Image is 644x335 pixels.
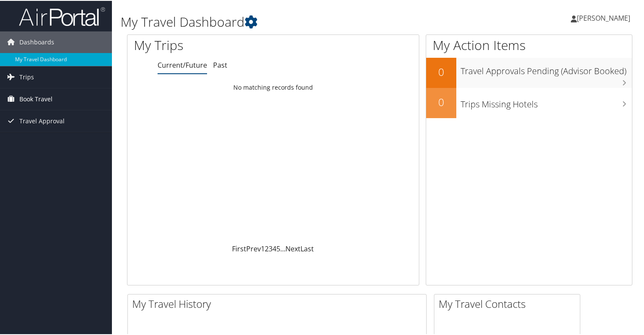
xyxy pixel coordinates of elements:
[285,243,300,253] a: Next
[300,243,314,253] a: Last
[213,59,227,69] a: Past
[19,88,53,109] span: Book Travel
[276,243,280,253] a: 5
[280,243,285,253] span: …
[272,243,276,253] a: 4
[246,243,261,253] a: Prev
[461,60,632,76] h3: Travel Approvals Pending (Advisor Booked)
[232,243,246,253] a: First
[439,296,580,310] h2: My Travel Contacts
[19,6,105,26] img: airportal-logo.png
[461,93,632,110] h3: Trips Missing Hotels
[127,79,419,94] td: No matching records found
[577,13,630,22] span: [PERSON_NAME]
[132,296,426,310] h2: My Travel History
[426,94,456,109] h2: 0
[426,57,632,87] a: 0Travel Approvals Pending (Advisor Booked)
[261,243,265,253] a: 1
[19,66,34,87] span: Trips
[121,12,466,30] h1: My Travel Dashboard
[571,4,639,30] a: [PERSON_NAME]
[426,35,632,53] h1: My Action Items
[265,243,269,253] a: 2
[426,87,632,117] a: 0Trips Missing Hotels
[19,31,54,52] span: Dashboards
[269,243,272,253] a: 3
[158,59,207,69] a: Current/Future
[19,110,65,131] span: Travel Approval
[134,35,291,53] h1: My Trips
[426,64,456,78] h2: 0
